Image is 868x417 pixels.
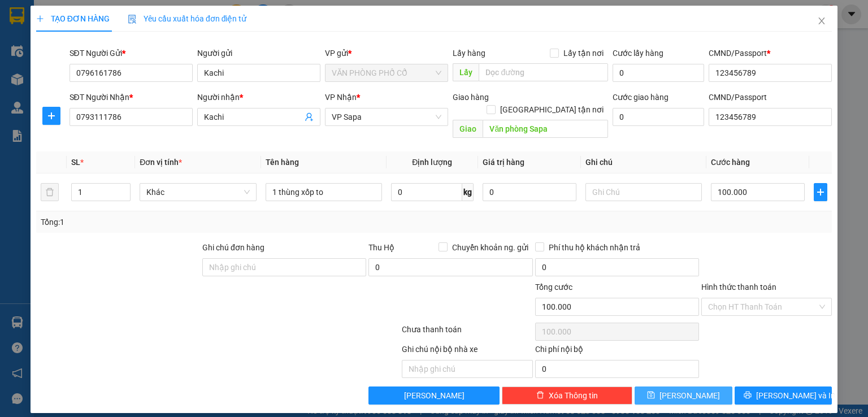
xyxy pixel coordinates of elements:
[544,241,645,254] span: Phí thu hộ khách nhận trả
[814,183,827,201] button: plus
[70,91,193,103] div: SĐT Người Nhận
[266,183,382,201] input: VD: Bàn, Ghế
[401,323,533,343] div: Chưa thanh toán
[402,343,532,360] div: Ghi chú nội bộ nhà xe
[402,360,532,378] input: Nhập ghi chú
[483,183,576,201] input: 0
[659,389,720,402] span: [PERSON_NAME]
[806,6,837,37] button: Close
[71,158,80,167] span: SL
[70,47,193,59] div: SĐT Người Gửi
[325,93,357,102] span: VP Nhận
[412,158,452,167] span: Định lượng
[462,183,474,201] span: kg
[41,216,336,228] div: Tổng: 1
[453,63,479,81] span: Lấy
[43,111,60,120] span: plus
[266,158,299,167] span: Tên hàng
[744,391,752,400] span: printer
[701,283,776,292] label: Hình thức thanh toán
[332,64,441,81] span: VĂN PHÒNG PHỐ CỔ
[41,183,59,201] button: delete
[332,108,441,125] span: VP Sapa
[711,158,750,167] span: Cước hàng
[496,103,608,116] span: [GEOGRAPHIC_DATA] tận nơi
[42,107,60,125] button: plus
[535,343,699,360] div: Chi phí nội bộ
[128,14,247,23] span: Yêu cầu xuất hóa đơn điện tử
[483,120,608,138] input: Dọc đường
[36,15,44,23] span: plus
[368,386,499,405] button: [PERSON_NAME]
[453,120,483,138] span: Giao
[202,258,366,276] input: Ghi chú đơn hàng
[647,391,655,400] span: save
[814,188,827,197] span: plus
[146,184,249,201] span: Khác
[36,14,110,23] span: TẠO ĐƠN HÀNG
[502,386,632,405] button: deleteXóa Thông tin
[581,151,706,173] th: Ghi chú
[404,389,465,402] span: [PERSON_NAME]
[197,91,320,103] div: Người nhận
[613,93,669,102] label: Cước giao hàng
[128,15,137,24] img: icon
[613,64,704,82] input: Cước lấy hàng
[735,386,832,405] button: printer[PERSON_NAME] và In
[613,49,663,58] label: Cước lấy hàng
[483,158,524,167] span: Giá trị hàng
[613,108,704,126] input: Cước giao hàng
[559,47,608,59] span: Lấy tận nơi
[549,389,598,402] span: Xóa Thông tin
[585,183,702,201] input: Ghi Chú
[817,16,826,25] span: close
[756,389,835,402] span: [PERSON_NAME] và In
[368,243,394,252] span: Thu Hộ
[305,112,314,121] span: user-add
[453,49,485,58] span: Lấy hàng
[536,391,544,400] span: delete
[197,47,320,59] div: Người gửi
[709,91,832,103] div: CMND/Passport
[202,243,264,252] label: Ghi chú đơn hàng
[709,47,832,59] div: CMND/Passport
[448,241,533,254] span: Chuyển khoản ng. gửi
[535,283,572,292] span: Tổng cước
[635,386,732,405] button: save[PERSON_NAME]
[479,63,608,81] input: Dọc đường
[325,47,448,59] div: VP gửi
[140,158,182,167] span: Đơn vị tính
[453,93,489,102] span: Giao hàng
